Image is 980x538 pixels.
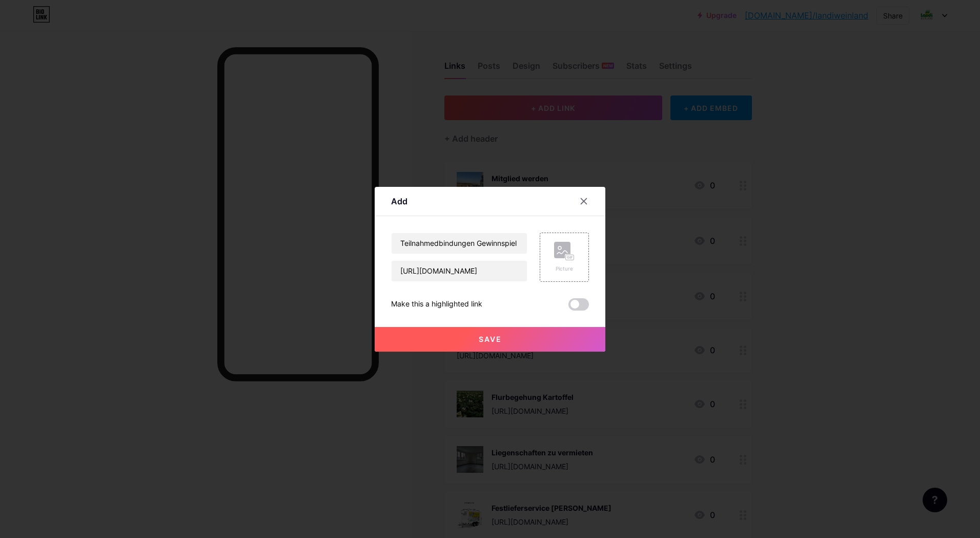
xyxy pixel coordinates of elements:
[554,265,575,273] div: Picture
[375,327,605,352] button: Save
[392,233,527,254] input: Title
[391,298,482,311] div: Make this a highlighted link
[391,195,407,207] div: Add
[392,261,527,281] input: URL
[479,335,502,343] span: Save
